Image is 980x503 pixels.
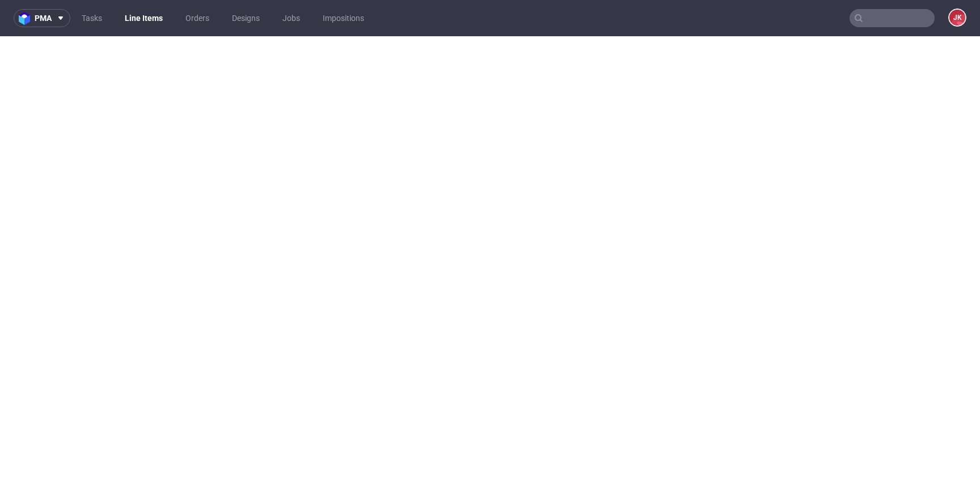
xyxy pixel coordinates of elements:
[19,12,35,25] img: logo
[225,9,267,27] a: Designs
[276,9,307,27] a: Jobs
[949,10,965,25] figcaption: JK
[14,9,70,27] button: pma
[179,9,216,27] a: Orders
[75,9,109,27] a: Tasks
[316,9,371,27] a: Impositions
[118,9,170,27] a: Line Items
[35,14,52,22] span: pma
